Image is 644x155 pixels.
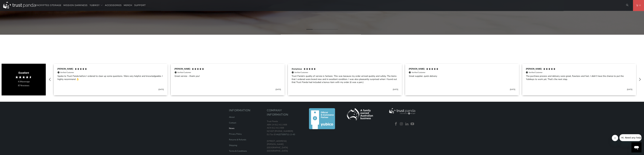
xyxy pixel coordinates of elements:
[638,4,641,7] span: 0
[412,71,425,74] div: Verified Customer
[627,88,632,91] div: [DATE]
[134,2,146,9] a: Support
[529,71,543,74] div: Verified Customer
[18,71,29,75] div: Excellent
[267,120,302,153] p: Trust Panda ABN 14 612 411 668 ACN 612 411 668 NZ GST [PHONE_NUMBER] EU Tax ID: [STREET_ADDRESS][...
[63,4,88,7] span: Mission Darkness
[229,144,237,147] a: Shipping
[636,76,644,83] div: REVIEWS.io Carousel Scroll Right
[426,68,439,71] div: 5 Stars
[134,4,146,7] span: Support
[313,29,319,30] li: Page dot 2
[526,68,542,70] div: [PERSON_NAME]
[177,71,191,74] div: Verified Customer
[46,76,54,83] div: REVIEWS.io Carousel Scroll Left
[319,29,325,30] li: Page dot 3
[175,75,281,78] div: Great service - thank you!
[192,68,205,71] div: 5 Stars
[175,68,190,70] div: [PERSON_NAME]
[292,68,302,70] div: Anonymous
[2,2,23,5] span: Hi. Need any help?
[229,138,246,141] a: Returns & Refunds
[60,71,74,74] div: Verified Customer
[105,4,122,7] span: Accessories
[63,2,88,9] a: Mission Darkness
[229,121,236,124] a: Contact
[306,29,313,30] li: Page dot 1
[399,122,404,126] a: Trust Panda Australia on Instagram
[158,88,164,91] div: [DATE]
[90,2,103,9] summary: YubiKey
[294,71,308,74] div: Verified Customer
[57,68,73,70] div: [PERSON_NAME]
[409,68,424,70] div: [PERSON_NAME]
[74,68,88,71] div: 5 Stars
[36,2,146,9] nav: Translation missing: en.navigation.header.main_nav
[612,135,618,141] iframe: Close message
[332,29,338,30] li: Page dot 5
[619,134,641,141] iframe: Message from company
[36,4,61,7] span: Encrypted Storage
[409,75,515,78] div: Great supplier, quick delivery
[18,84,22,87] span: 874
[36,2,61,9] a: Encrypted Storage
[393,88,398,91] div: [DATE]
[510,88,515,91] div: [DATE]
[15,75,32,79] div: 4.94 Stars
[90,4,100,7] span: YubiKey
[105,2,122,9] a: Accessories
[394,122,398,126] a: Trust Panda Australia on Facebook
[405,122,409,126] a: Trust Panda Australia on LinkedIn
[3,2,36,8] img: Trust Panda Australia
[631,142,641,152] iframe: Button to launch messaging window
[124,2,132,9] a: Merch
[410,122,415,126] a: Trust Panda Australia on YouTube
[229,150,247,152] a: Terms & Conditions
[292,75,398,84] div: Trust Panda's quality of service is fantasic. This was because my order arrived quickly and safel...
[18,84,29,87] div: reviews
[229,127,234,130] a: News
[229,133,242,135] a: Privacy Policy
[276,88,281,91] div: [DATE]
[526,75,632,81] div: The purchase process and delivery were great, flawless and fast. I didn't have the chance to put ...
[57,75,164,81] div: Spoke to Trust Panda before I ordered to clear up some questions. Were very helpful and knowledge...
[276,133,295,136] a: HU27309711-2-43
[124,4,132,7] span: Merch
[18,80,22,83] span: 4.94
[325,29,332,30] li: Page dot 4
[303,68,317,71] div: 5 Stars
[543,68,556,71] div: 5 Stars
[229,116,235,119] a: About
[2,41,642,59] iframe: Reviews Widget
[18,80,30,83] div: average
